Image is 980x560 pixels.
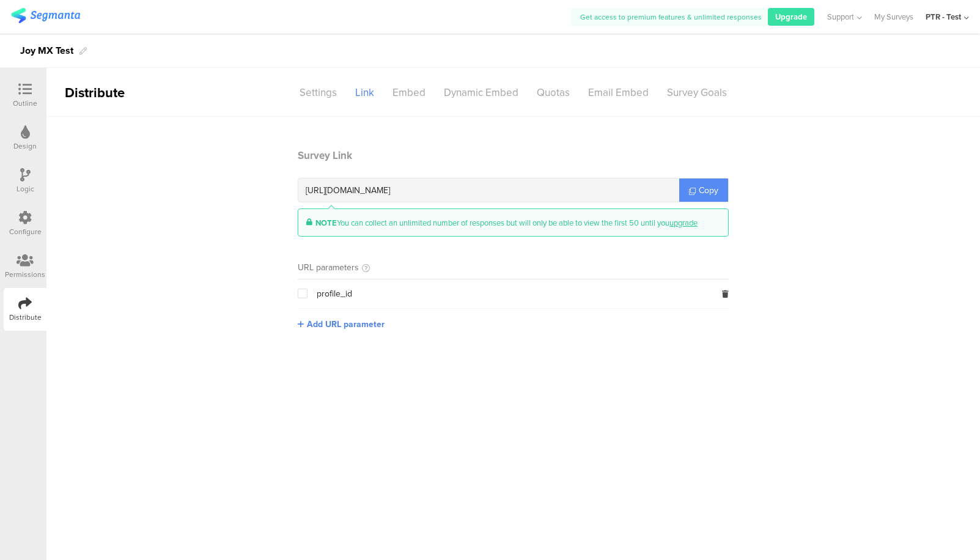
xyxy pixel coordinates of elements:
[306,184,390,197] span: [URL][DOMAIN_NAME]
[528,82,579,103] div: Quotas
[926,11,961,23] div: PTR - Test
[346,82,383,103] div: Link
[13,141,37,152] div: Design
[317,289,352,299] span: profile_id
[435,82,528,103] div: Dynamic Embed
[9,312,42,323] div: Distribute
[290,82,346,103] div: Settings
[699,184,718,197] span: Copy
[298,318,385,331] button: Add URL parameter
[658,82,736,103] div: Survey Goals
[5,269,45,280] div: Permissions
[580,12,762,23] span: Get access to premium features & unlimited responses
[11,8,80,23] img: segmanta logo
[17,183,34,194] div: Logic
[315,217,337,229] b: NOTE
[315,217,698,229] div: You can collect an unlimited number of responses but will only be able to view the first 50 until...
[46,83,187,103] div: Distribute
[669,217,698,229] u: upgrade
[307,318,385,331] span: Add URL parameter
[298,261,359,274] div: URL parameters
[775,11,807,23] span: Upgrade
[13,98,37,109] div: Outline
[383,82,435,103] div: Embed
[827,11,854,23] span: Support
[298,148,729,163] header: Survey Link
[579,82,658,103] div: Email Embed
[9,226,42,237] div: Configure
[20,41,73,61] div: Joy MX Test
